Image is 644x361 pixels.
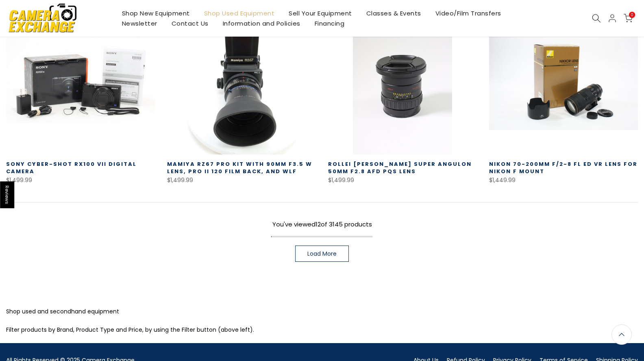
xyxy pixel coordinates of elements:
p: Shop used and secondhand equipment [6,307,638,317]
a: Information and Policies [215,18,307,28]
a: Shop Used Equipment [197,8,282,18]
a: Video/Film Transfers [428,8,508,18]
div: $1,499.99 [328,175,477,185]
span: You've viewed of 3145 products [272,220,372,228]
a: Sell Your Equipment [282,8,359,18]
a: Shop New Equipment [115,8,197,18]
p: Filter products by Brand, Product Type and Price, by using the Filter button (above left). [6,325,638,335]
a: Sony Cyber-shot RX100 VII Digital Camera [6,160,137,175]
a: Classes & Events [359,8,428,18]
a: Newsletter [115,18,164,28]
a: Back to the top [611,324,632,345]
div: $1,499.99 [167,175,316,185]
a: Mamiya RZ67 Pro Kit with 90MM F3.5 W Lens, Pro II 120 Film Back, and WLF [167,160,312,175]
span: Load More [307,251,337,257]
a: Financing [307,18,352,28]
div: $1,499.99 [6,175,155,185]
a: Rollei [PERSON_NAME] Super Angulon 50MM F2.8 AFD PQS Lens [328,160,472,175]
a: Load More [295,246,349,262]
div: $1,449.99 [489,175,638,185]
a: Contact Us [164,18,215,28]
span: 12 [315,220,321,228]
a: Nikon 70-200mm f/2-8 FL ED VR Lens for Nikon F Mount [489,160,637,175]
span: 0 [629,12,635,18]
a: 0 [624,14,633,23]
